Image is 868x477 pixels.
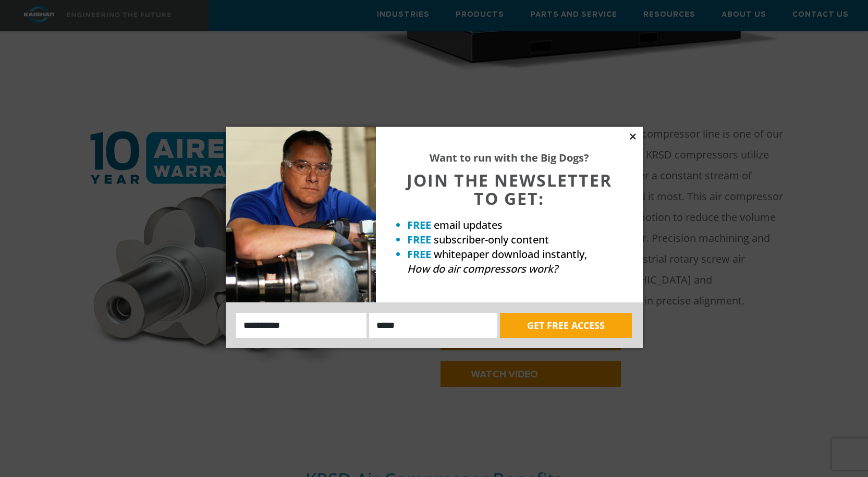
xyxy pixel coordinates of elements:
span: email updates [434,218,503,232]
strong: FREE [407,233,431,247]
em: How do air compressors work? [407,262,558,276]
span: whitepaper download instantly, [434,247,587,261]
span: subscriber-only content [434,233,549,247]
button: GET FREE ACCESS [500,313,632,338]
strong: Want to run with the Big Dogs? [430,151,589,165]
strong: FREE [407,247,431,261]
span: JOIN THE NEWSLETTER TO GET: [407,169,612,210]
strong: FREE [407,218,431,232]
input: Name: [236,313,367,338]
input: Email [369,313,497,338]
button: Close [628,132,638,141]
